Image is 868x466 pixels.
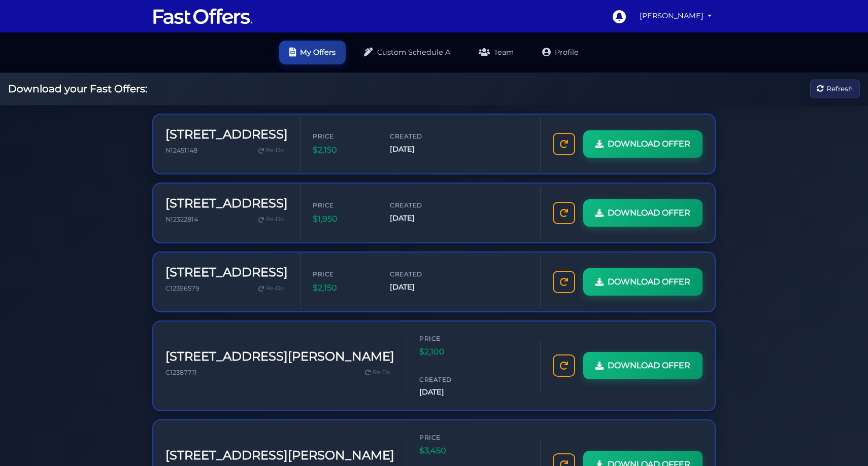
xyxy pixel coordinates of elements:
span: Price [313,200,374,210]
a: DOWNLOAD OFFER [583,352,703,379]
a: Re-Do [361,366,394,379]
span: $2,100 [419,345,480,359]
a: [PERSON_NAME] [636,6,716,26]
span: Created [419,375,480,384]
span: C12396579 [165,284,199,292]
span: Re-Do [373,368,390,377]
span: [DATE] [390,212,451,224]
a: DOWNLOAD OFFER [583,268,703,296]
a: Custom Schedule A [354,41,460,64]
a: DOWNLOAD OFFER [583,130,703,158]
span: $2,150 [313,281,374,295]
iframe: Customerly Messenger Launcher [829,426,860,457]
span: Created [390,131,451,141]
span: Re-Do [266,146,284,155]
h3: [STREET_ADDRESS][PERSON_NAME] [165,448,394,463]
span: Refresh [826,83,853,94]
h3: [STREET_ADDRESS] [165,265,288,280]
span: [DATE] [390,281,451,293]
span: N12322814 [165,216,198,223]
a: Team [469,41,524,64]
span: DOWNLOAD OFFER [608,137,690,151]
a: Re-Do [254,282,288,295]
span: $3,450 [419,444,480,457]
span: Price [313,131,374,141]
span: N12451148 [165,147,197,154]
span: $1,950 [313,212,374,226]
h3: [STREET_ADDRESS] [165,127,288,142]
span: Re-Do [266,215,284,224]
a: Profile [532,41,589,64]
h3: [STREET_ADDRESS] [165,196,288,211]
a: DOWNLOAD OFFER [583,199,703,227]
span: Price [419,334,480,343]
span: [DATE] [419,386,480,398]
span: DOWNLOAD OFFER [608,359,690,372]
span: Re-Do [266,284,284,293]
span: C12387711 [165,369,197,376]
h3: [STREET_ADDRESS][PERSON_NAME] [165,349,394,364]
a: My Offers [279,41,346,64]
span: Price [313,269,374,279]
span: Price [419,433,480,442]
span: [DATE] [390,144,451,155]
a: Re-Do [254,213,288,226]
span: DOWNLOAD OFFER [608,206,690,220]
span: $2,150 [313,144,374,157]
span: Created [390,269,451,279]
span: Created [390,200,451,210]
h2: Download your Fast Offers: [8,83,147,95]
span: DOWNLOAD OFFER [608,275,690,289]
button: Refresh [810,80,860,98]
a: Re-Do [254,144,288,157]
